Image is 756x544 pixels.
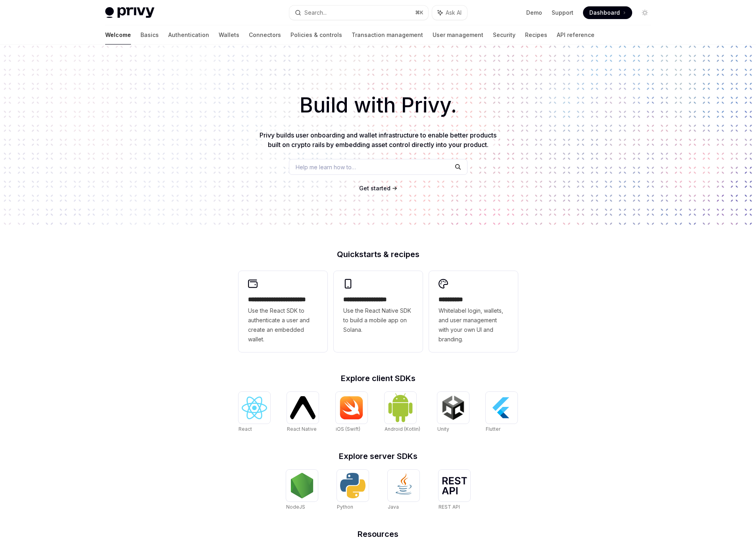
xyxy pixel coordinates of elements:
a: Recipes [525,25,547,45]
h2: Explore client SDKs [239,374,518,382]
img: REST API [442,477,467,494]
a: Transaction management [352,25,423,45]
a: Policies & controls [290,25,342,45]
a: ReactReact [239,392,270,433]
a: Basics [140,25,159,45]
a: **** *****Whitelabel login, wallets, and user management with your own UI and branding. [429,271,518,352]
span: Unity [437,426,449,432]
a: API reference [557,25,594,45]
span: REST API [439,504,460,510]
a: Dashboard [583,6,632,19]
a: PythonPython [337,470,369,511]
button: Toggle dark mode [639,6,651,19]
a: Android (Kotlin)Android (Kotlin) [385,392,420,433]
span: Get started [359,185,391,192]
img: Android (Kotlin) [388,393,413,422]
span: Dashboard [589,9,620,17]
span: iOS (Swift) [336,426,360,432]
span: NodeJS [286,504,305,510]
span: React [239,426,252,432]
span: Android (Kotlin) [385,426,420,432]
a: Demo [526,9,542,17]
a: REST APIREST API [439,470,470,511]
a: Get started [359,184,391,192]
img: NodeJS [289,473,315,498]
span: Privy builds user onboarding and wallet infrastructure to enable better products built on crypto ... [260,131,496,149]
a: UnityUnity [437,392,469,433]
div: Search... [304,8,327,17]
img: light logo [105,7,154,18]
img: React [242,397,267,419]
a: FlutterFlutter [486,392,517,433]
a: Support [552,9,573,17]
span: Whitelabel login, wallets, and user management with your own UI and branding. [439,306,508,344]
img: Unity [441,395,466,420]
a: Wallets [219,25,239,45]
a: User management [433,25,483,45]
span: Java [388,504,399,510]
a: JavaJava [388,470,419,511]
img: Python [340,473,365,498]
h1: Build with Privy. [13,90,743,121]
span: ⌘ K [415,10,423,16]
span: Use the React SDK to authenticate a user and create an embedded wallet. [248,306,318,344]
a: Security [493,25,516,45]
h2: Quickstarts & recipes [239,250,518,258]
h2: Resources [239,530,518,538]
img: Flutter [489,395,514,420]
button: Search...⌘K [289,6,428,20]
a: Welcome [105,25,131,45]
h2: Explore server SDKs [239,452,518,460]
span: Use the React Native SDK to build a mobile app on Solana. [343,306,413,335]
a: NodeJSNodeJS [286,470,318,511]
span: React Native [287,426,317,432]
a: Connectors [249,25,281,45]
span: Python [337,504,353,510]
a: Authentication [168,25,209,45]
button: Ask AI [432,6,467,20]
img: Java [391,473,416,498]
span: Ask AI [446,9,462,17]
span: Help me learn how to… [296,163,356,171]
a: iOS (Swift)iOS (Swift) [336,392,367,433]
a: React NativeReact Native [287,392,319,433]
span: Flutter [486,426,500,432]
a: **** **** **** ***Use the React Native SDK to build a mobile app on Solana. [334,271,423,352]
img: iOS (Swift) [339,396,364,420]
img: React Native [290,396,315,419]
